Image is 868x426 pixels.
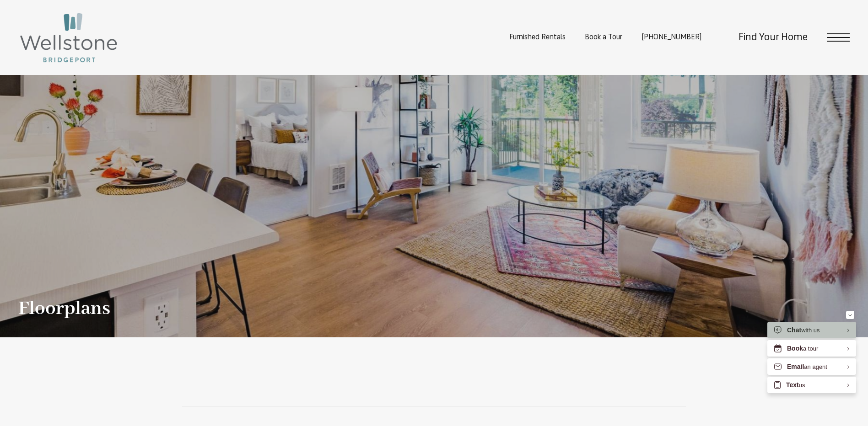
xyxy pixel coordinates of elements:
a: Call us at (253) 400-3144 [642,34,701,41]
span: [PHONE_NUMBER] [642,34,701,41]
h1: Floorplans [18,298,110,319]
img: Wellstone [18,11,119,64]
a: Book a Tour [585,34,622,41]
a: Furnished Rentals [509,34,566,41]
button: Open Menu [827,33,850,42]
a: Find Your Home [739,32,808,43]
